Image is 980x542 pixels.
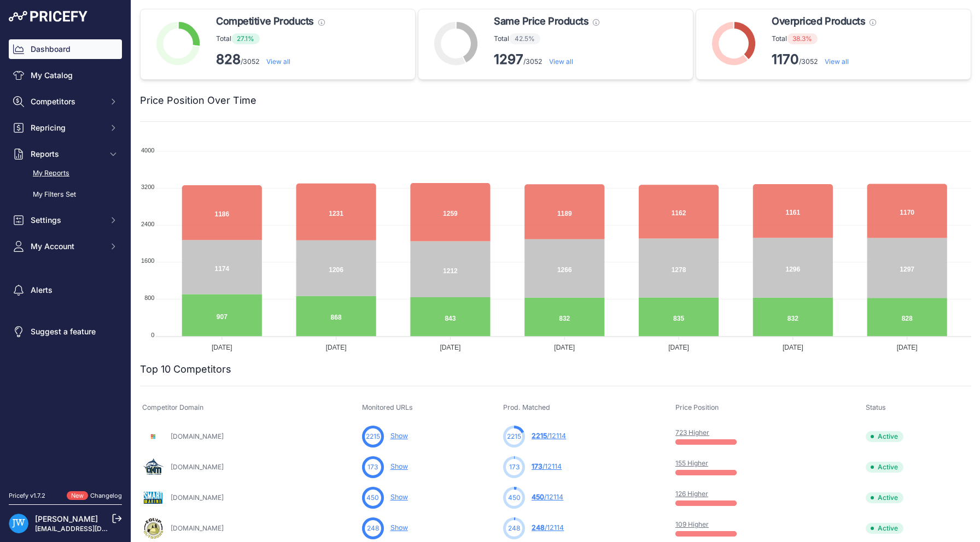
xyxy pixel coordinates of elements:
[231,33,260,44] span: 27.1%
[212,344,232,351] tspan: [DATE]
[144,294,154,301] tspan: 800
[367,523,379,533] span: 248
[494,51,599,68] p: /3052
[825,57,849,66] a: View all
[783,344,803,351] tspan: [DATE]
[9,491,45,500] div: Pricefy v1.7.2
[9,185,122,204] a: My Filters Set
[675,428,709,437] a: 723 Higher
[67,491,88,500] span: New
[390,462,408,470] a: Show
[508,493,521,503] span: 450
[216,51,241,67] strong: 828
[390,523,408,532] a: Show
[9,144,122,164] button: Reports
[9,11,87,22] img: Pricefy Logo
[141,257,154,264] tspan: 1600
[554,344,575,351] tspan: [DATE]
[390,493,408,501] a: Show
[532,462,542,470] span: 173
[9,92,122,111] button: Competitors
[532,462,562,470] a: 173/12114
[366,493,379,503] span: 450
[532,523,545,532] span: 248
[216,33,325,44] p: Total
[171,524,224,532] a: [DOMAIN_NAME]
[675,520,709,528] a: 109 Higher
[772,51,876,68] p: /3052
[9,118,122,138] button: Repricing
[31,96,102,107] span: Competitors
[366,432,380,441] span: 2215
[266,57,290,66] a: View all
[532,523,564,532] a: 248/12114
[216,51,325,68] p: /3052
[35,514,98,523] a: [PERSON_NAME]
[35,525,149,533] a: [EMAIL_ADDRESS][DOMAIN_NAME]
[367,462,378,472] span: 173
[216,14,314,29] span: Competitive Products
[772,14,865,29] span: Overpriced Products
[9,237,122,256] button: My Account
[9,66,122,85] a: My Catalog
[866,492,903,503] span: Active
[532,493,563,501] a: 450/12114
[31,215,102,226] span: Settings
[866,462,903,473] span: Active
[390,432,408,440] a: Show
[675,459,708,467] a: 155 Higher
[509,33,540,44] span: 42.5%
[142,403,203,411] span: Competitor Domain
[508,523,520,533] span: 248
[503,403,550,411] span: Prod. Matched
[772,51,799,67] strong: 1170
[866,431,903,442] span: Active
[9,322,122,341] a: Suggest a feature
[532,493,544,501] span: 450
[549,57,573,66] a: View all
[141,221,154,227] tspan: 2400
[326,344,347,351] tspan: [DATE]
[532,432,566,440] a: 2215/12114
[507,432,521,441] span: 2215
[9,280,122,300] a: Alerts
[171,432,224,440] a: [DOMAIN_NAME]
[140,93,256,108] h2: Price Position Over Time
[90,492,122,499] a: Changelog
[9,39,122,59] a: Dashboard
[772,33,876,44] p: Total
[787,33,818,44] span: 38.3%
[9,39,122,478] nav: Sidebar
[668,344,689,351] tspan: [DATE]
[897,344,918,351] tspan: [DATE]
[440,344,461,351] tspan: [DATE]
[866,523,903,534] span: Active
[866,403,886,411] span: Status
[31,122,102,133] span: Repricing
[494,33,599,44] p: Total
[675,490,708,498] a: 126 Higher
[509,462,520,472] span: 173
[9,164,122,183] a: My Reports
[675,403,719,411] span: Price Position
[494,14,588,29] span: Same Price Products
[532,432,547,440] span: 2215
[9,210,122,230] button: Settings
[31,241,102,252] span: My Account
[362,403,413,411] span: Monitored URLs
[151,332,154,338] tspan: 0
[140,362,231,377] h2: Top 10 Competitors
[141,184,154,190] tspan: 3200
[494,51,523,67] strong: 1297
[141,147,154,154] tspan: 4000
[171,493,224,502] a: [DOMAIN_NAME]
[171,463,224,471] a: [DOMAIN_NAME]
[31,149,102,160] span: Reports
